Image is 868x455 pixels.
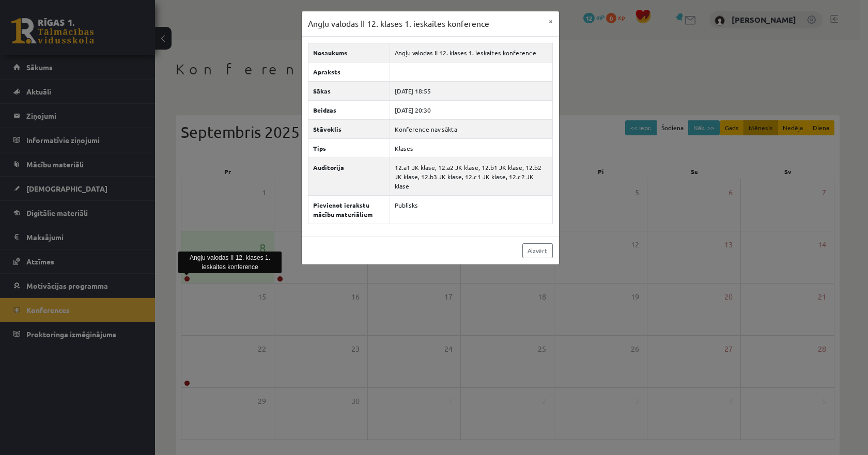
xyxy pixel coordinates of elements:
[390,43,552,62] td: Angļu valodas II 12. klases 1. ieskaites konference
[308,62,390,81] th: Apraksts
[308,100,390,119] th: Beidzas
[308,158,390,195] th: Auditorija
[542,11,559,31] button: ×
[390,81,552,100] td: [DATE] 18:55
[522,243,553,258] a: Aizvērt
[308,138,390,158] th: Tips
[390,138,552,158] td: Klases
[390,100,552,119] td: [DATE] 20:30
[308,119,390,138] th: Stāvoklis
[308,18,489,30] h3: Angļu valodas II 12. klases 1. ieskaites konference
[178,252,282,273] div: Angļu valodas II 12. klases 1. ieskaites konference
[308,81,390,100] th: Sākas
[308,195,390,224] th: Pievienot ierakstu mācību materiāliem
[308,43,390,62] th: Nosaukums
[390,195,552,224] td: Publisks
[390,158,552,195] td: 12.a1 JK klase, 12.a2 JK klase, 12.b1 JK klase, 12.b2 JK klase, 12.b3 JK klase, 12.c1 JK klase, 1...
[390,119,552,138] td: Konference nav sākta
